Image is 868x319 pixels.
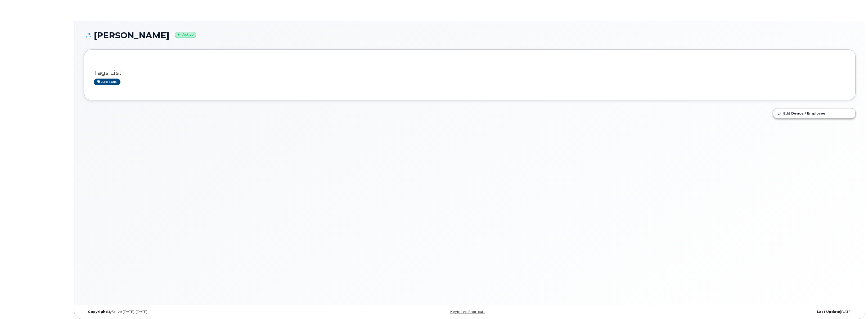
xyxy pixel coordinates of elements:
[84,31,856,40] h1: [PERSON_NAME]
[175,32,196,38] small: Active
[773,108,855,118] a: Edit Device / Employee
[94,79,120,85] a: Add tags
[88,310,107,314] strong: Copyright
[94,70,846,76] h3: Tags List
[84,310,341,314] div: MyServe [DATE]–[DATE]
[817,310,840,314] strong: Last Update
[450,310,485,314] a: Keyboard Shortcuts
[598,310,856,314] div: [DATE]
